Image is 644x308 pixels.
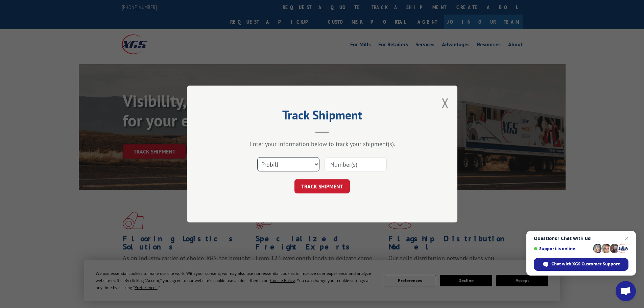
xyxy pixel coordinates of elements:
[325,157,387,171] input: Number(s)
[534,246,591,251] span: Support is online
[221,110,424,123] h2: Track Shipment
[534,258,628,271] div: Chat with XGS Customer Support
[294,179,350,193] button: TRACK SHIPMENT
[221,140,424,148] div: Enter your information below to track your shipment(s).
[442,94,449,112] button: Close modal
[534,236,628,241] span: Questions? Chat with us!
[551,261,620,267] span: Chat with XGS Customer Support
[616,281,636,301] div: Open chat
[623,234,631,242] span: Close chat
